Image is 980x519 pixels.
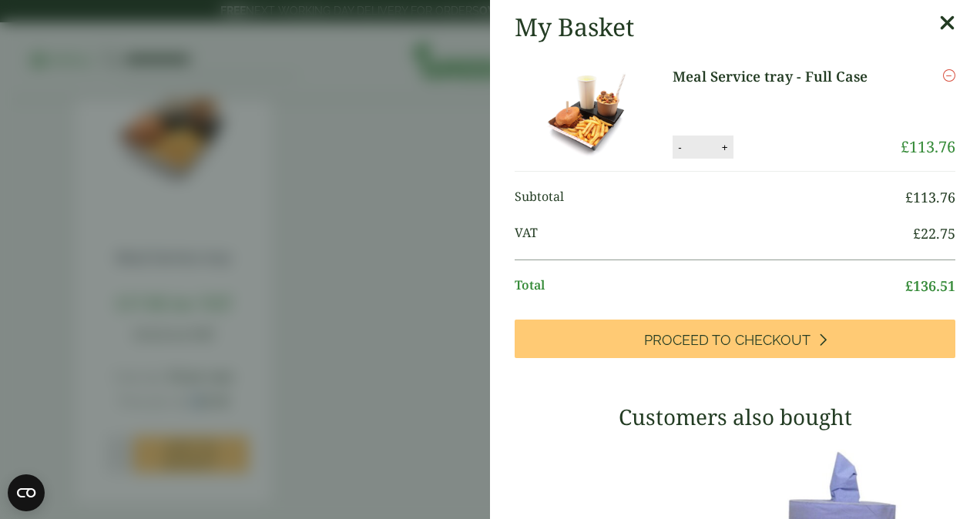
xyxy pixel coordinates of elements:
[905,188,955,206] bdi: 113.76
[717,141,733,154] button: +
[515,276,905,296] span: Total
[905,188,913,206] span: £
[905,276,913,295] span: £
[515,320,955,358] a: Proceed to Checkout
[515,187,905,208] span: Subtotal
[644,332,811,349] span: Proceed to Checkout
[913,224,921,243] span: £
[515,12,634,42] h2: My Basket
[515,223,913,244] span: VAT
[515,404,955,430] h3: Customers also bought
[901,136,909,157] span: £
[943,66,955,85] a: Remove this item
[901,136,955,157] bdi: 113.76
[905,276,955,295] bdi: 136.51
[673,66,884,87] a: Meal Service tray - Full Case
[913,224,955,243] bdi: 22.75
[8,474,45,511] button: Open CMP widget
[673,141,686,154] button: -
